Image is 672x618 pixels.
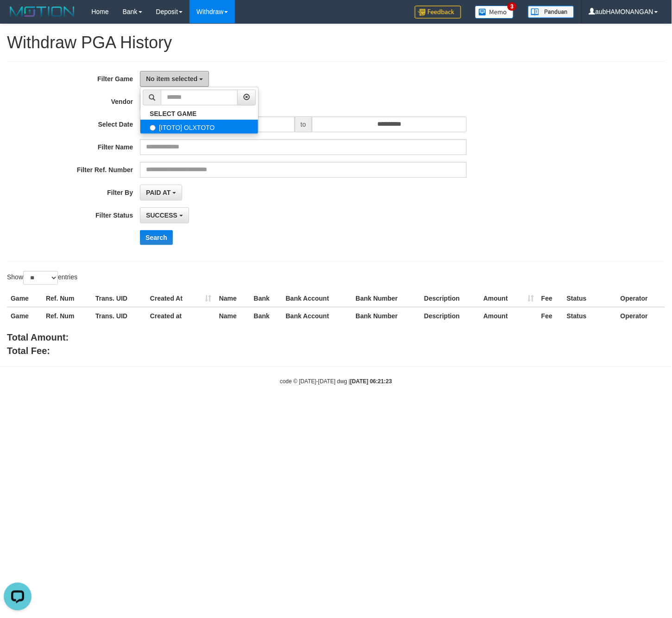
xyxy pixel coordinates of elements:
b: Total Amount: [7,332,69,342]
label: Show entries [7,271,77,285]
img: MOTION_logo.png [7,5,77,19]
a: SELECT GAME [140,108,258,120]
small: code © [DATE]-[DATE] dwg | [280,378,392,385]
th: Bank Account [282,290,352,307]
th: Status [563,307,617,324]
th: Fee [538,307,563,324]
th: Operator [617,307,665,324]
th: Trans. UID [92,307,146,324]
th: Description [420,307,480,324]
img: panduan.png [528,6,574,18]
th: Game [7,290,42,307]
button: SUCCESS [140,207,189,223]
th: Status [563,290,617,307]
th: Name [216,290,250,307]
th: Description [420,290,480,307]
span: SUCCESS [146,212,178,219]
th: Bank Number [352,290,420,307]
th: Name [216,307,250,324]
input: [ITOTO] OLXTOTO [150,125,156,131]
img: Feedback.jpg [415,6,461,19]
button: No item selected [140,71,209,87]
img: Button%20Memo.svg [475,6,514,19]
button: PAID AT [140,185,182,200]
th: Trans. UID [92,290,146,307]
th: Bank [250,307,282,324]
b: SELECT GAME [150,110,197,117]
th: Operator [617,290,665,307]
th: Created At [146,290,216,307]
span: No item selected [146,75,197,83]
label: [ITOTO] OLXTOTO [140,120,258,134]
h1: Withdraw PGA History [7,33,665,52]
th: Amount [480,290,538,307]
th: Fee [538,290,563,307]
button: Open LiveChat chat widget [4,4,32,32]
select: Showentries [23,271,58,285]
th: Bank Account [282,307,352,324]
span: PAID AT [146,189,171,196]
th: Bank [250,290,282,307]
th: Bank Number [352,307,420,324]
th: Game [7,307,42,324]
th: Amount [480,307,538,324]
span: 3 [507,2,517,11]
b: Total Fee: [7,346,50,356]
th: Ref. Num [42,290,92,307]
strong: [DATE] 06:21:23 [350,378,392,385]
button: Search [140,230,173,245]
span: to [295,116,312,132]
th: Created at [146,307,216,324]
th: Ref. Num [42,307,92,324]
